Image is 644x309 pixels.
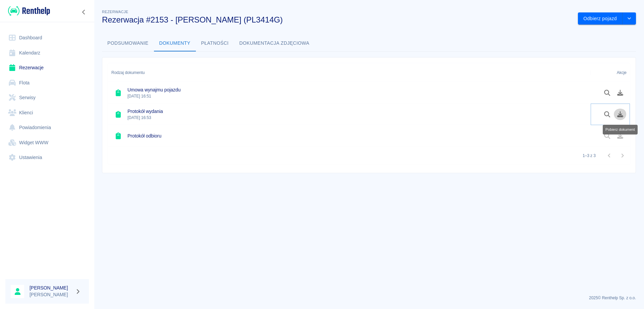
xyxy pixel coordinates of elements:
h6: Protokół odbioru [127,132,161,139]
a: Rezerwacje [5,60,89,75]
button: Podgląd dokumentu [601,87,614,99]
div: Pobierz dokument [603,125,638,134]
a: Ustawienia [5,150,89,165]
div: Akcje [591,63,630,82]
div: Rodzaj dokumentu [111,63,145,82]
img: Renthelp logo [8,5,50,16]
h3: Rezerwacja #2153 - [PERSON_NAME] (PL3414G) [102,15,573,25]
h6: Protokół wydania [127,108,163,115]
button: Podsumowanie [102,35,154,51]
button: drop-down [623,12,636,25]
div: Akcje [617,63,627,82]
a: Kalendarz [5,45,89,61]
button: Dokumentacja zdjęciowa [234,35,315,51]
button: Podgląd dokumentu [601,109,614,120]
p: [PERSON_NAME] [30,291,72,298]
p: [DATE] 16:53 [127,115,163,121]
button: Zwiń nawigację [79,8,89,16]
button: Płatności [196,35,234,51]
span: Rezerwacje [102,10,128,14]
p: 1–3 z 3 [583,153,596,159]
h6: Umowa wynajmu pojazdu [127,86,180,93]
a: Powiadomienia [5,120,89,135]
a: Renthelp logo [5,5,50,16]
h6: [PERSON_NAME] [30,284,72,291]
button: Pobierz dokument [614,109,627,120]
a: Dashboard [5,30,89,45]
button: Odbierz pojazd [578,12,623,25]
a: Widget WWW [5,135,89,150]
button: Pobierz dokument [614,87,627,99]
button: Dokumenty [154,35,196,51]
p: [DATE] 16:51 [127,93,180,99]
a: Klienci [5,105,89,120]
a: Flota [5,75,89,90]
a: Serwisy [5,90,89,105]
div: Rodzaj dokumentu [108,63,591,82]
p: 2025 © Renthelp Sp. z o.o. [102,295,636,301]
